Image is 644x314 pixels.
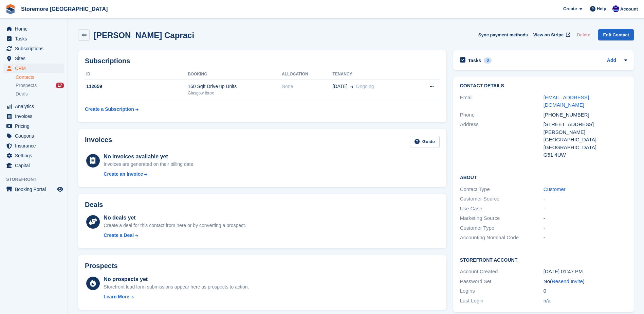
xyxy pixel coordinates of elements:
div: Create an Invoice [104,171,143,178]
div: 112659 [85,83,188,90]
div: No [544,278,627,285]
th: Tenancy [333,69,412,80]
h2: About [460,174,627,180]
span: Sites [15,54,56,63]
a: menu [3,185,64,194]
div: Last Login [460,297,544,305]
div: Storefront lead form submissions appear here as prospects to action. [104,283,249,291]
div: - [544,195,627,203]
div: None [282,83,333,90]
div: n/a [544,297,627,305]
div: Invoices are generated on their billing date. [104,161,195,168]
span: Invoices [15,111,56,121]
a: menu [3,64,64,73]
div: 0 [484,57,492,64]
span: Account [620,6,638,13]
div: - [544,224,627,232]
a: menu [3,102,64,111]
div: [STREET_ADDRESS][PERSON_NAME] [544,121,627,136]
div: Account Created [460,268,544,276]
span: Subscriptions [15,44,56,53]
a: menu [3,24,64,34]
div: 17 [56,83,64,88]
th: ID [85,69,188,80]
span: Ongoing [356,84,374,89]
div: Use Case [460,205,544,213]
a: Add [607,57,616,65]
a: Deals [16,90,64,98]
th: Allocation [282,69,333,80]
h2: Prospects [85,262,118,270]
span: View on Stripe [533,32,564,38]
a: menu [3,121,64,131]
span: Analytics [15,102,56,111]
div: No prospects yet [104,275,249,283]
span: ( ) [550,278,585,284]
a: [EMAIL_ADDRESS][DOMAIN_NAME] [544,94,589,108]
div: [PHONE_NUMBER] [544,111,627,119]
div: [GEOGRAPHIC_DATA] [544,136,627,144]
div: Accounting Nominal Code [460,234,544,242]
div: Create a Deal [104,232,134,239]
a: Edit Contact [598,29,634,40]
h2: Deals [85,201,103,209]
button: Sync payment methods [478,29,528,40]
h2: [PERSON_NAME] Capraci [94,31,194,40]
div: G51 4UW [544,151,627,159]
span: Pricing [15,121,56,131]
button: Delete [574,29,593,40]
div: [DATE] 01:47 PM [544,268,627,276]
div: [GEOGRAPHIC_DATA] [544,144,627,152]
div: - [544,205,627,213]
a: menu [3,44,64,53]
a: Prospects 17 [16,82,64,89]
h2: Tasks [468,57,481,64]
a: Create a Subscription [85,103,139,116]
div: 160 Sqft Drive up Units [188,83,282,90]
div: Glasgow Ibrox [188,90,282,96]
a: Customer [544,186,566,192]
h2: Contact Details [460,83,627,89]
div: 0 [544,287,627,295]
a: menu [3,151,64,160]
img: Angela [612,5,619,12]
a: Contacts [16,74,64,81]
div: Marketing Source [460,214,544,222]
span: CRM [15,64,56,73]
a: menu [3,141,64,151]
div: Phone [460,111,544,119]
a: Resend Invite [552,278,583,284]
span: Storefront [6,176,68,183]
a: Learn More [104,293,249,300]
a: Storemore [GEOGRAPHIC_DATA] [18,3,110,15]
div: - [544,214,627,222]
a: Preview store [56,185,64,193]
a: Create a Deal [104,232,246,239]
div: Address [460,121,544,159]
th: Booking [188,69,282,80]
h2: Storefront Account [460,256,627,263]
span: Booking Portal [15,185,56,194]
img: stora-icon-8386f47178a22dfd0bd8f6a31ec36ba5ce8667c1dd55bd0f319d3a0aa187defe.svg [5,4,16,14]
span: Insurance [15,141,56,151]
div: Customer Source [460,195,544,203]
div: Contact Type [460,186,544,193]
div: No deals yet [104,214,246,222]
a: Create an Invoice [104,171,195,178]
div: Email [460,94,544,109]
span: [DATE] [333,83,348,90]
div: Create a deal for this contact from here or by converting a prospect. [104,222,246,229]
div: Customer Type [460,224,544,232]
h2: Subscriptions [85,57,440,65]
span: Coupons [15,131,56,141]
div: No invoices available yet [104,153,195,161]
span: Home [15,24,56,34]
a: menu [3,161,64,170]
span: Tasks [15,34,56,43]
h2: Invoices [85,136,112,147]
a: menu [3,111,64,121]
span: Prospects [16,82,37,89]
span: Create [563,5,577,12]
a: menu [3,131,64,141]
div: - [544,234,627,242]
